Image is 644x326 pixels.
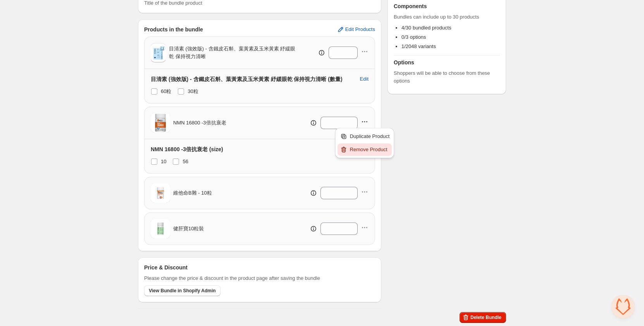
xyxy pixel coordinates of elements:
h3: Products in the bundle [144,26,203,33]
span: 4/30 bundled products [401,25,451,31]
h3: Components [394,2,427,10]
span: Bundles can include up to 30 products [394,13,500,21]
span: Edit [360,76,368,82]
span: Edit Products [345,26,375,33]
img: 目清素 (強效版) - 含鐵皮石斛、葉黃素及玉米黃素 紓緩眼乾 保持視力清晰 [151,45,166,60]
h3: NMN 16800 -3倍抗衰老 (size) [151,145,223,153]
span: Duplicate Product [350,133,390,140]
h3: 目清素 (強效版) - 含鐵皮石斛、葉黃素及玉米黃素 紓緩眼乾 保持視力清晰 (數量) [151,75,343,83]
button: Delete Bundle [460,312,506,323]
span: 目清素 (強效版) - 含鐵皮石斛、葉黃素及玉米黃素 紓緩眼乾 保持視力清晰 [169,45,296,60]
div: 开放式聊天 [611,295,635,318]
button: Edit [355,73,373,85]
span: 30粒 [188,88,198,94]
img: 維他命B雜 - 10粒 [151,183,170,203]
span: Delete Bundle [470,314,501,321]
img: NMN 16800 -3倍抗衰老 [151,113,170,133]
span: 維他命B雜 - 10粒 [173,189,212,197]
span: Please change the price & discount in the product page after saving the bundle [144,274,320,282]
span: 10 [161,159,166,164]
img: 健肝寶10粒裝 [151,219,170,238]
span: Shoppers will be able to choose from these options [394,69,500,85]
button: View Bundle in Shopify Admin [144,285,220,296]
span: View Bundle in Shopify Admin [149,288,216,294]
span: 健肝寶10粒裝 [173,225,204,233]
span: 60粒 [161,88,171,94]
h3: Options [394,59,500,66]
h3: Price & Discount [144,264,188,271]
span: NMN 16800 -3倍抗衰老 [173,119,226,127]
span: 1/2048 variants [401,43,436,49]
span: 0/3 options [401,34,426,40]
span: 56 [183,159,188,164]
span: Remove Product [350,146,390,154]
button: Edit Products [332,23,380,36]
